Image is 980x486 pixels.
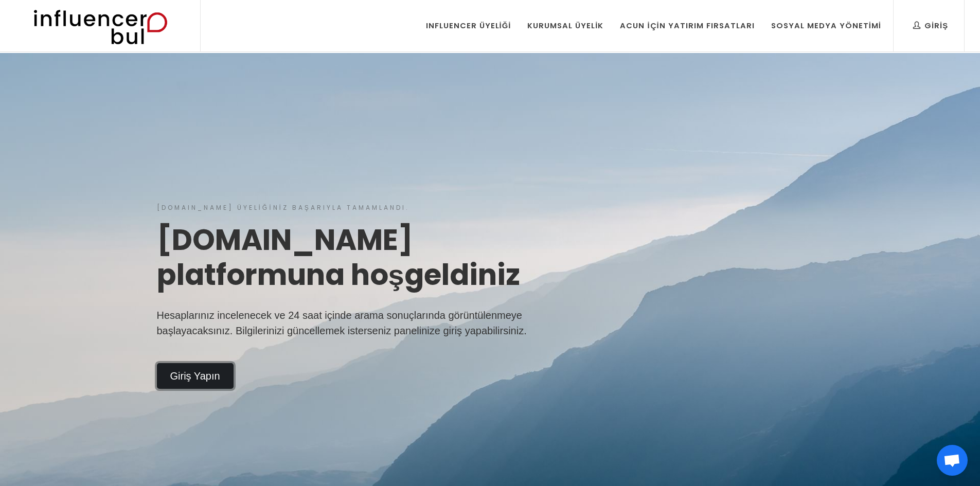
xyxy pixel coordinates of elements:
div: Influencer Üyeliği [426,20,511,31]
div: Kurumsal Üyelik [527,20,603,31]
div: Açık sohbet [937,445,968,476]
h6: [DOMAIN_NAME] üyeliğiniz başarıyla tamamlandı. [157,203,541,212]
div: Sosyal Medya Yönetimi [771,20,881,31]
p: Hesaplarınız incelenecek ve 24 saat içinde arama sonuçlarında görüntülenmeye başlayacaksınız. Bil... [157,308,541,338]
h1: [DOMAIN_NAME] platformuna hoşgeldiniz [157,223,541,292]
div: Acun İçin Yatırım Fırsatları [620,20,754,31]
a: Giriş Yapın [157,363,234,389]
div: Giriş [913,20,948,31]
